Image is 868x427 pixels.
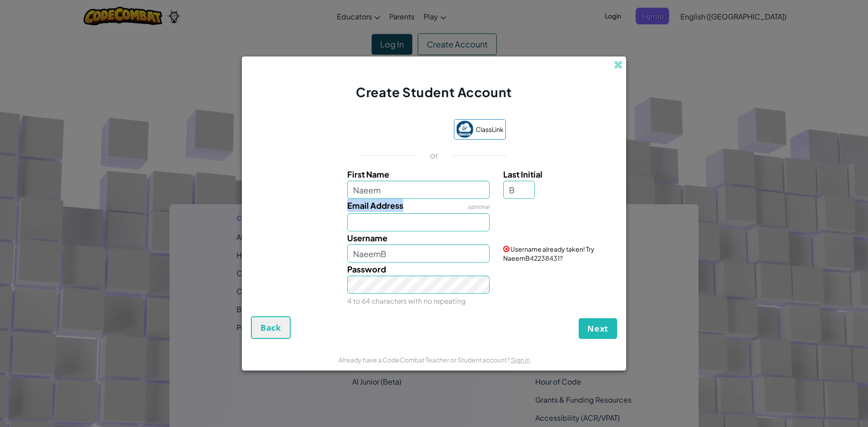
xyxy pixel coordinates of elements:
span: Last Initial [503,169,542,179]
span: optional [467,203,490,210]
button: Next [579,318,617,339]
img: classlink-logo-small.png [456,121,473,138]
span: Already have a CodeCombat Teacher or Student account? [339,356,511,364]
span: Password [347,264,386,274]
span: Email Address [347,200,403,211]
span: Username already taken! Try NaeemB42238431? [503,245,594,262]
span: Back [260,322,281,333]
span: Create Student Account [356,84,512,100]
span: Next [587,323,609,334]
iframe: Sign in with Google Button [358,120,449,140]
button: Back [251,316,291,339]
small: 4 to 64 characters with no repeating [347,296,466,305]
a: Sign in [511,356,530,364]
p: or [430,150,439,161]
span: ClassLink [476,123,504,136]
span: Username [347,233,387,243]
span: First Name [347,169,389,179]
